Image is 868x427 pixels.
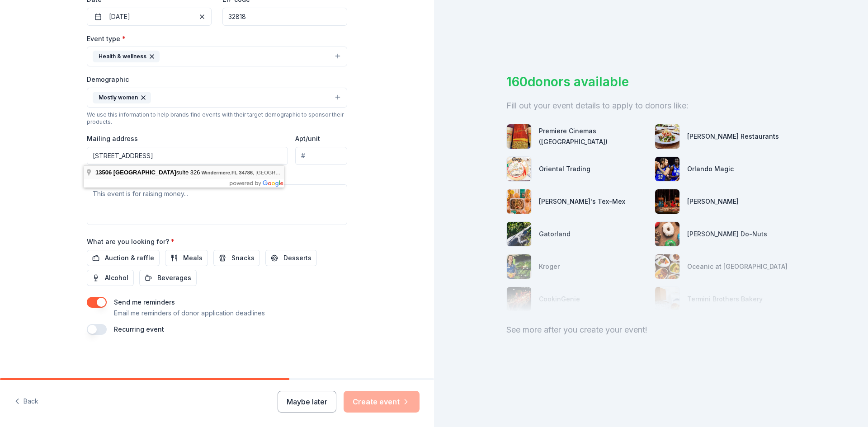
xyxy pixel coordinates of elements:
[507,157,531,181] img: photo for Oriental Trading
[87,111,347,126] div: We use this information to help brands find events with their target demographic to sponsor their...
[93,51,160,62] div: Health & wellness
[157,272,191,283] span: Beverages
[165,250,208,266] button: Meals
[222,8,347,26] input: 12345 (U.S. only)
[113,169,176,176] span: [GEOGRAPHIC_DATA]
[231,170,237,175] span: FL
[507,189,531,214] img: photo for Chuy's Tex-Mex
[506,99,796,113] div: Fill out your event details to apply to donors like:
[213,250,260,266] button: Snacks
[539,126,647,147] div: Premiere Cinemas ([GEOGRAPHIC_DATA])
[114,298,175,306] label: Send me reminders
[87,88,347,108] button: Mostly women
[655,189,679,214] img: photo for Gibson
[506,72,796,91] div: 160 donors available
[87,147,288,165] input: Enter a US address
[87,47,347,66] button: Health & wellness
[87,75,129,84] label: Demographic
[539,164,590,174] div: Oriental Trading
[14,392,38,411] button: Back
[265,250,317,266] button: Desserts
[687,131,779,142] div: [PERSON_NAME] Restaurants
[87,237,175,246] label: What are you looking for?
[539,196,625,207] div: [PERSON_NAME]'s Tex-Mex
[87,250,160,266] button: Auction & raffle
[278,391,336,413] button: Maybe later
[231,253,255,263] span: Snacks
[507,124,531,149] img: photo for Premiere Cinemas (Orlando)
[139,270,197,286] button: Beverages
[114,325,164,333] label: Recurring event
[105,272,128,283] span: Alcohol
[687,164,734,174] div: Orlando Magic
[87,8,212,26] button: [DATE]
[295,134,320,143] label: Apt/unit
[93,92,151,103] div: Mostly women
[295,147,347,165] input: #
[655,124,679,149] img: photo for Cameron Mitchell Restaurants
[105,253,154,263] span: Auction & raffle
[655,157,679,181] img: photo for Orlando Magic
[506,323,796,337] div: See more after you create your event!
[87,134,138,143] label: Mailing address
[239,170,253,175] span: 34786
[283,253,311,263] span: Desserts
[201,170,230,175] span: Windermere
[87,270,134,286] button: Alcohol
[87,34,126,43] label: Event type
[95,169,201,176] span: suite 326
[95,169,112,176] span: 13506
[183,253,203,263] span: Meals
[201,170,307,175] span: , , [GEOGRAPHIC_DATA]
[114,308,265,319] p: Email me reminders of donor application deadlines
[687,196,739,207] div: [PERSON_NAME]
